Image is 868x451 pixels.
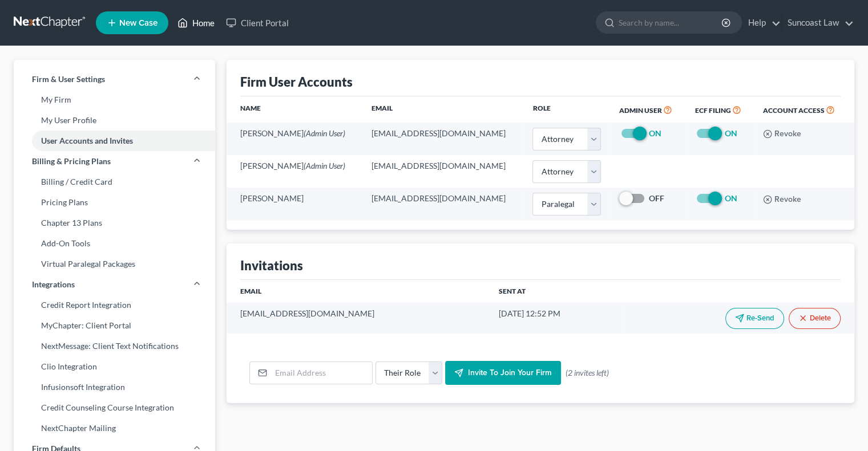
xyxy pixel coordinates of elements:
span: Invite to join your firm [468,368,552,377]
div: Invitations [240,257,303,274]
th: Name [227,96,362,123]
strong: OFF [649,193,664,203]
td: [DATE] 12:52 PM [490,303,623,334]
input: Email Address [271,362,372,384]
a: Help [742,13,781,33]
a: My User Profile [14,110,215,131]
span: (2 invites left) [566,367,609,379]
button: Delete [789,308,841,329]
a: Billing / Credit Card [14,172,215,192]
a: User Accounts and Invites [14,131,215,151]
button: Invite to join your firm [445,361,561,385]
div: Firm User Accounts [240,74,353,90]
a: NextChapter Mailing [14,418,215,438]
span: New Case [119,19,158,27]
a: Suncoast Law [782,13,854,33]
td: [PERSON_NAME] [227,155,362,188]
a: Credit Counseling Course Integration [14,397,215,418]
a: NextMessage: Client Text Notifications [14,336,215,356]
td: [EMAIL_ADDRESS][DOMAIN_NAME] [362,188,524,220]
span: Firm & User Settings [32,74,105,85]
input: Search by name... [619,12,723,33]
a: Clio Integration [14,356,215,377]
a: Pricing Plans [14,192,215,213]
a: Firm & User Settings [14,69,215,90]
td: [EMAIL_ADDRESS][DOMAIN_NAME] [362,155,524,188]
a: Client Portal [220,13,294,33]
a: Credit Report Integration [14,295,215,315]
span: Admin User [619,106,662,115]
a: Integrations [14,274,215,295]
a: Home [172,13,220,33]
span: (Admin User) [304,128,345,138]
strong: ON [649,128,661,138]
th: Sent At [490,280,623,303]
span: (Admin User) [304,161,345,170]
span: Integrations [32,279,75,290]
span: Account Access [763,106,825,115]
button: Revoke [763,129,801,139]
a: MyChapter: Client Portal [14,315,215,336]
span: ECF Filing [695,106,730,115]
td: [PERSON_NAME] [227,188,362,220]
a: Chapter 13 Plans [14,213,215,233]
strong: ON [724,193,737,203]
strong: ON [724,128,737,138]
th: Email [227,280,489,303]
a: Infusionsoft Integration [14,377,215,397]
a: Billing & Pricing Plans [14,151,215,172]
a: Add-On Tools [14,233,215,254]
a: Virtual Paralegal Packages [14,254,215,274]
th: Role [523,96,610,123]
td: [EMAIL_ADDRESS][DOMAIN_NAME] [362,123,524,155]
span: Billing & Pricing Plans [32,156,111,167]
td: [EMAIL_ADDRESS][DOMAIN_NAME] [227,303,489,334]
button: Re-Send [725,308,784,329]
td: [PERSON_NAME] [227,123,362,155]
th: Email [362,96,524,123]
a: My Firm [14,90,215,110]
button: Revoke [763,195,801,204]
